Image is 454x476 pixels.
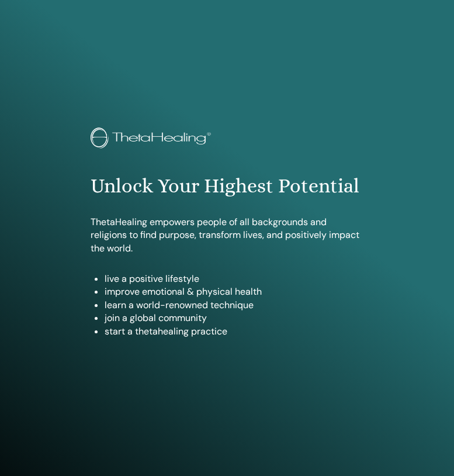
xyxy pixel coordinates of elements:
p: ThetaHealing empowers people of all backgrounds and religions to find purpose, transform lives, a... [91,216,364,255]
li: improve emotional & physical health [105,285,364,298]
li: start a thetahealing practice [105,325,364,338]
h1: Unlock Your Highest Potential [91,174,364,198]
li: join a global community [105,312,364,325]
li: live a positive lifestyle [105,273,364,285]
li: learn a world-renowned technique [105,299,364,312]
